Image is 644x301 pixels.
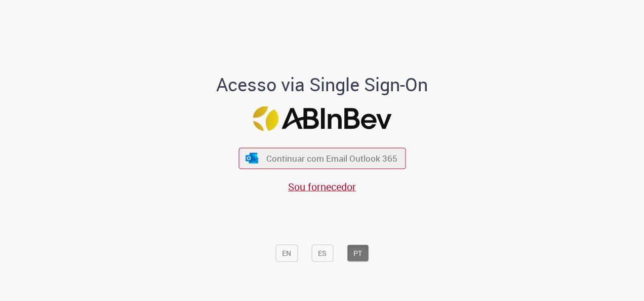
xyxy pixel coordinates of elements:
[347,244,369,261] button: PT
[266,153,397,164] span: Continuar com Email Outlook 365
[311,244,333,261] button: ES
[253,106,391,131] img: Logo ABInBev
[245,153,259,163] img: ícone Azure/Microsoft 360
[238,148,406,169] button: ícone Azure/Microsoft 360 Continuar com Email Outlook 365
[275,244,298,261] button: EN
[288,179,356,193] a: Sou fornecedor
[182,74,463,94] h1: Acesso via Single Sign-On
